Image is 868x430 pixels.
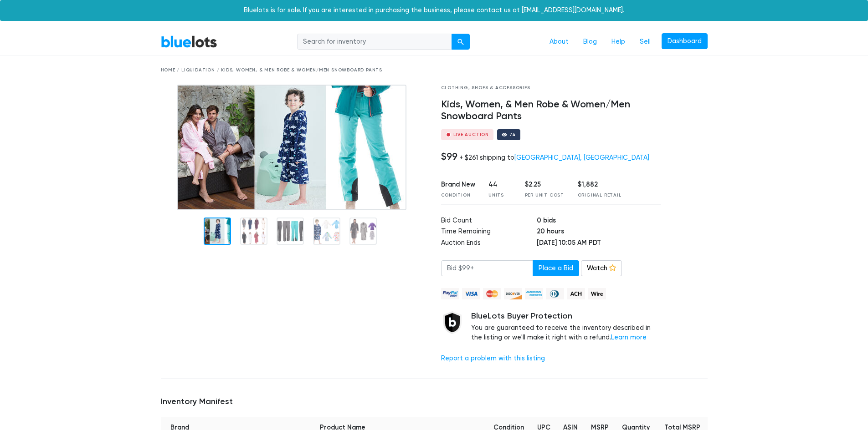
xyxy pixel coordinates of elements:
[509,132,516,137] div: 74
[441,238,537,249] td: Auction Ends
[161,397,708,407] h5: Inventory Manifest
[537,227,661,238] td: 20 hours
[483,288,501,299] img: mastercard-42073d1d8d11d6635de4c079ffdb20a4f30a903dc55d1612383a1b395dd17f39.png
[542,33,576,51] a: About
[632,33,658,51] a: Sell
[533,260,579,277] button: Place a Bid
[504,288,522,299] img: discover-82be18ecfda2d062aad2762c1ca80e2d36a4073d45c9e0ffae68cd515fbd3d32.png
[441,151,457,162] h4: $99
[441,227,537,238] td: Time Remaining
[576,33,604,51] a: Blog
[471,311,661,321] h5: BlueLots Buyer Protection
[525,192,564,199] div: Per Unit Cost
[525,288,543,299] img: american_express-ae2a9f97a040b4b41f6397f7637041a5861d5f99d0716c09922aba4e24c8547d.png
[177,85,406,210] img: bfafb0a7-2851-411b-b4a9-cdc6948ee042-1697538903.jpg
[611,334,647,341] a: Learn more
[161,67,708,74] div: Home / Liquidation / Kids, Women, & Men Robe & Women/Men Snowboard Pants
[471,311,661,343] div: You are guaranteed to receive the inventory described in the listing or we'll make it right with ...
[604,33,632,51] a: Help
[441,354,545,362] a: Report a problem with this listing
[537,238,661,249] td: [DATE] 10:05 AM PDT
[662,33,708,50] a: Dashboard
[441,99,661,122] h4: Kids, Women, & Men Robe & Women/Men Snowboard Pants
[581,260,622,277] a: Watch
[441,288,459,299] img: paypal_credit-80455e56f6e1299e8d57f40c0dcee7b8cd4ae79b9eccbfc37e2480457ba36de9.png
[546,288,564,299] img: diners_club-c48f30131b33b1bb0e5d0e2dbd43a8bea4cb12cb2961413e2f4250e06c020426.png
[525,180,564,190] div: $2.25
[537,216,661,227] td: 0 bids
[588,288,606,299] img: wire-908396882fe19aaaffefbd8e17b12f2f29708bd78693273c0e28e3a24408487f.png
[459,154,649,162] div: + $261 shipping to
[161,35,217,48] a: BlueLots
[441,260,533,277] input: Bid $99+
[441,192,475,199] div: Condition
[514,154,649,162] a: [GEOGRAPHIC_DATA], [GEOGRAPHIC_DATA]
[441,216,537,227] td: Bid Count
[462,288,480,299] img: visa-79caf175f036a155110d1892330093d4c38f53c55c9ec9e2c3a54a56571784bb.png
[578,180,621,190] div: $1,882
[488,192,511,199] div: Units
[578,192,621,199] div: Original Retail
[441,85,661,91] div: Clothing, Shoes & Accessories
[297,34,452,50] input: Search for inventory
[441,180,475,190] div: Brand New
[488,180,511,190] div: 44
[441,311,464,334] img: buyer_protection_shield-3b65640a83011c7d3ede35a8e5a80bfdfaa6a97447f0071c1475b91a4b0b3d01.png
[567,288,585,299] img: ach-b7992fed28a4f97f893c574229be66187b9afb3f1a8d16a4691d3d3140a8ab00.png
[453,132,489,137] div: Live Auction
